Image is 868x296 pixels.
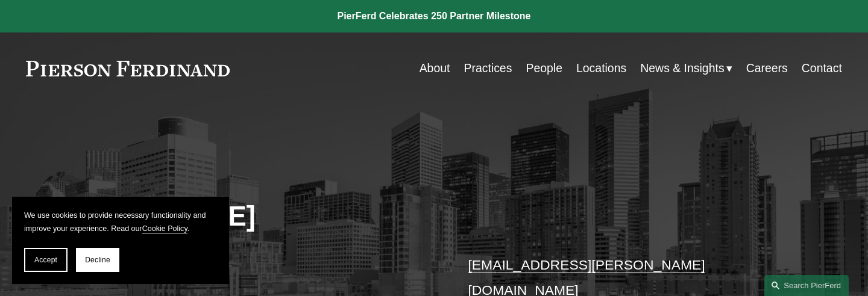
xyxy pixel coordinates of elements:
h3: Partner | Litigation [26,239,434,267]
a: Cookie Policy [142,224,187,233]
a: Locations [576,57,626,80]
a: Search this site [764,275,849,296]
span: Decline [85,256,110,264]
button: Decline [76,248,119,272]
a: People [526,57,562,80]
a: Careers [746,57,788,80]
span: News & Insights [640,58,724,79]
h2: [PERSON_NAME] [26,200,434,233]
a: Contact [802,57,842,80]
section: Cookie banner [12,197,229,284]
button: Accept [24,248,68,272]
a: Practices [464,57,512,80]
a: folder dropdown [640,57,732,80]
p: We use cookies to provide necessary functionality and improve your experience. Read our . [24,209,217,236]
a: About [420,57,450,80]
span: Accept [34,256,57,264]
